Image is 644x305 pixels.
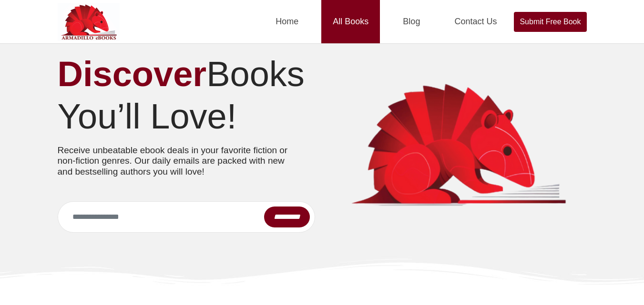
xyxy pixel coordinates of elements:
p: Receive unbeatable ebook deals in your favorite fiction or non-fiction genres. Our daily emails a... [58,145,301,177]
strong: Discover [58,54,207,94]
h1: Books You’ll Love! [58,53,315,138]
img: armadilloebooks [329,83,587,210]
img: Armadilloebooks [58,3,120,41]
a: Submit Free Book [514,12,586,32]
